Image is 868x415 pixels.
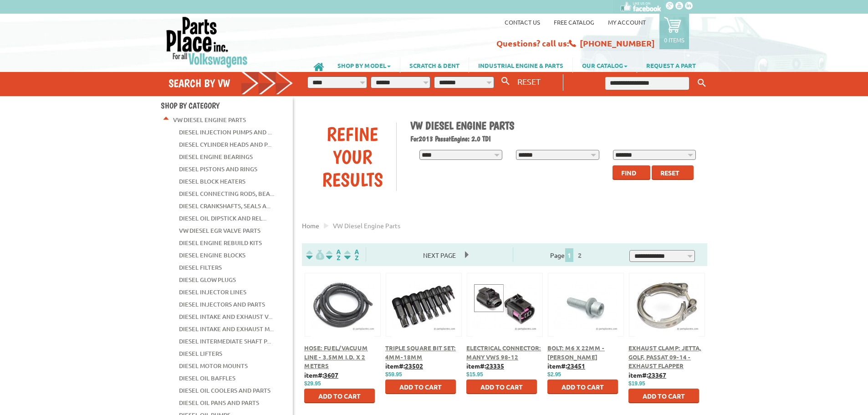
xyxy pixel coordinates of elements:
[179,298,265,310] a: Diesel Injectors and Parts
[179,138,271,150] a: Diesel Cylinder Heads and P...
[469,57,572,73] a: INDUSTRIAL ENGINE & PARTS
[168,77,293,90] h4: Search by VW
[410,134,419,143] span: For
[466,379,537,394] button: Add to Cart
[179,311,272,323] a: Diesel Intake and Exhaust V...
[480,383,523,391] span: Add to Cart
[306,250,324,260] img: filterpricelow.svg
[613,165,650,180] button: Find
[179,397,259,409] a: Diesel Oil Pans and Parts
[567,362,585,370] u: 23451
[628,380,645,387] span: $19.95
[498,75,513,88] button: Search By VW...
[399,383,442,391] span: Add to Cart
[621,169,636,177] span: Find
[652,165,694,180] button: Reset
[179,384,271,396] a: Diesel Oil Coolers and Parts
[179,212,266,224] a: Diesel Oil Dipstick and Rel...
[637,57,705,73] a: REQUEST A PART
[385,371,402,378] span: $59.95
[304,380,321,387] span: $29.95
[179,323,274,335] a: Diesel Intake and Exhaust M...
[517,77,541,86] span: RESET
[309,123,396,191] div: Refine Your Results
[565,248,573,262] span: 1
[385,379,456,394] button: Add to Cart
[505,18,540,26] a: Contact us
[179,360,248,372] a: Diesel Motor Mounts
[302,221,319,230] a: Home
[410,119,701,132] h1: VW Diesel Engine Parts
[573,57,637,73] a: OUR CATALOG
[414,248,465,262] span: Next Page
[324,371,338,379] u: 3607
[179,188,274,200] a: Diesel Connecting Rods, Bea...
[173,114,246,126] a: VW Diesel Engine Parts
[179,348,222,359] a: Diesel Lifters
[385,362,423,370] b: item#:
[304,344,368,369] a: Hose: Fuel/Vacuum Line - 3.5mm I.D. x 2 meters
[414,251,465,259] a: Next Page
[660,169,679,177] span: Reset
[547,344,605,361] a: Bolt: M6 x 22mm - [PERSON_NAME]
[695,76,709,91] button: Keyword Search
[547,371,561,378] span: $2.95
[466,371,483,378] span: $15.95
[179,274,236,286] a: Diesel Glow Plugs
[179,335,271,347] a: Diesel Intermediate Shaft P...
[179,249,245,261] a: Diesel Engine Blocks
[410,134,701,143] h2: 2013 Passat
[179,286,246,298] a: Diesel Injector Lines
[466,344,541,361] a: Electrical Connector: Many VWs 98-12
[333,221,400,230] span: VW diesel engine parts
[628,344,701,369] a: Exhaust Clamp: Jetta, Golf, Passat 09-14 - Exhaust Flapper
[547,379,618,394] button: Add to Cart
[628,389,699,403] button: Add to Cart
[179,151,253,163] a: Diesel Engine Bearings
[324,250,342,260] img: Sort by Headline
[576,251,584,259] a: 2
[304,389,375,403] button: Add to Cart
[179,175,245,187] a: Diesel Block Heaters
[342,250,361,260] img: Sort by Sales Rank
[664,36,684,44] p: 0 items
[514,75,544,88] button: RESET
[608,18,646,26] a: My Account
[405,362,423,370] u: 23502
[562,383,604,391] span: Add to Cart
[328,57,400,73] a: SHOP BY MODEL
[486,362,504,370] u: 23335
[179,126,272,138] a: Diesel Injection Pumps and ...
[513,247,621,262] div: Page
[179,261,222,273] a: Diesel Filters
[179,200,271,212] a: Diesel Crankshafts, Seals a...
[643,392,685,400] span: Add to Cart
[304,371,338,379] b: item#:
[165,16,249,68] img: Parts Place Inc!
[648,371,666,379] u: 23367
[628,371,666,379] b: item#:
[179,163,257,175] a: Diesel Pistons and Rings
[179,225,260,236] a: VW Diesel EGR Valve Parts
[179,237,262,249] a: Diesel Engine Rebuild Kits
[161,101,293,110] h4: Shop By Category
[659,14,689,49] a: 0 items
[554,18,594,26] a: Free Catalog
[451,134,491,143] span: Engine: 2.0 TDI
[547,362,585,370] b: item#:
[179,372,235,384] a: Diesel Oil Baffles
[318,392,361,400] span: Add to Cart
[385,344,456,361] a: Triple Square Bit Set: 4mm-18mm
[400,57,469,73] a: SCRATCH & DENT
[466,362,504,370] b: item#:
